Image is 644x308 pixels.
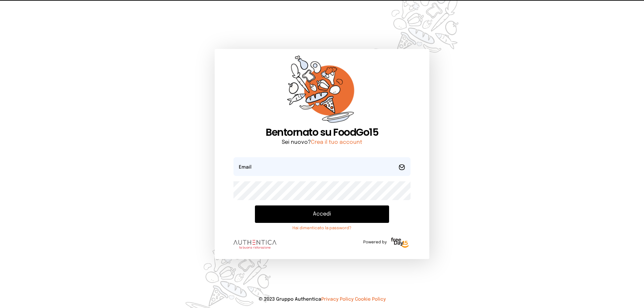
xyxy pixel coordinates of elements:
button: Accedi [255,205,389,223]
span: Powered by [363,240,387,245]
p: © 2023 Gruppo Authentica [11,296,633,303]
a: Hai dimenticato la password? [255,226,389,231]
h1: Bentornato su FoodGo15 [233,126,411,138]
img: logo-freeday.3e08031.png [389,236,411,250]
img: sticker-orange.65babaf.png [287,56,357,126]
p: Sei nuovo? [233,138,411,146]
a: Privacy Policy [321,297,354,302]
a: Cookie Policy [355,297,386,302]
img: logo.8f33a47.png [233,240,276,249]
a: Crea il tuo account [311,139,362,145]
